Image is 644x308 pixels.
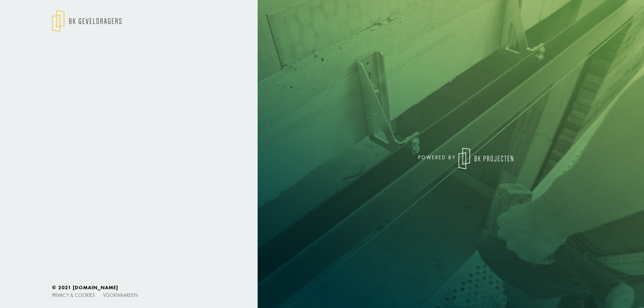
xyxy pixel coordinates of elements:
h6: © 2021 [DOMAIN_NAME] [52,285,592,291]
img: logo [52,10,121,32]
a: Voorwaarden [103,292,138,298]
img: logo [459,148,513,169]
a: Privacy & cookies [52,292,95,298]
div: powered by [327,148,513,169]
